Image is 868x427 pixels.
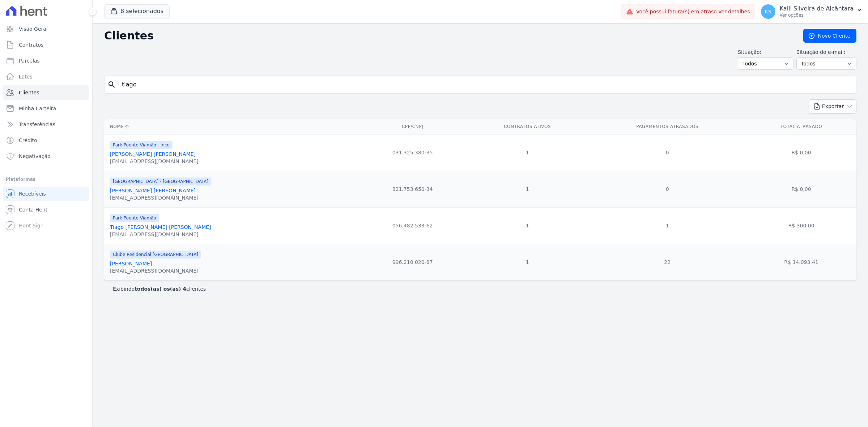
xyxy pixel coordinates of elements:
[359,171,466,207] td: 821.753.650-34
[110,267,201,274] div: [EMAIL_ADDRESS][DOMAIN_NAME]
[135,286,186,292] b: todos(as) os(as) 4
[6,175,86,184] div: Plataformas
[636,8,750,16] span: Você possui fatura(s) em atraso.
[104,119,359,134] th: Nome
[3,117,89,132] a: Transferências
[110,214,159,222] span: Park Poente Viamão
[466,207,589,244] td: 1
[588,171,746,207] td: 0
[718,9,750,14] a: Ver detalhes
[3,85,89,100] a: Clientes
[19,190,46,197] span: Recebíveis
[3,101,89,116] a: Minha Carteira
[3,202,89,217] a: Conta Hent
[588,244,746,280] td: 22
[3,69,89,84] a: Lotes
[588,207,746,244] td: 1
[19,57,40,64] span: Parcelas
[359,119,466,134] th: CPF/CNPJ
[110,224,211,230] a: Tiago [PERSON_NAME] [PERSON_NAME]
[746,134,856,171] td: R$ 0,00
[110,231,211,238] div: [EMAIL_ADDRESS][DOMAIN_NAME]
[3,187,89,201] a: Recebíveis
[110,158,199,165] div: [EMAIL_ADDRESS][DOMAIN_NAME]
[746,171,856,207] td: R$ 0,00
[746,244,856,280] td: R$ 14.093,41
[359,134,466,171] td: 031.325.380-35
[796,48,856,56] label: Situação do e-mail:
[19,89,39,96] span: Clientes
[19,206,47,213] span: Conta Hent
[746,207,856,244] td: R$ 300,00
[110,178,211,185] span: [GEOGRAPHIC_DATA] - [GEOGRAPHIC_DATA]
[803,29,856,43] a: Novo Cliente
[19,121,55,128] span: Transferências
[746,119,856,134] th: Total Atrasado
[110,194,211,201] div: [EMAIL_ADDRESS][DOMAIN_NAME]
[466,134,589,171] td: 1
[359,207,466,244] td: 056.482.533-62
[3,38,89,52] a: Contratos
[19,41,43,48] span: Contratos
[19,73,33,80] span: Lotes
[780,12,854,18] p: Ver opções
[3,149,89,163] a: Negativação
[110,261,152,266] a: [PERSON_NAME]
[19,137,37,144] span: Crédito
[755,1,868,22] button: KS Kalil Silveira de Alcântara Ver opções
[809,99,856,114] button: Exportar
[19,25,48,33] span: Visão Geral
[466,119,589,134] th: Contratos Ativos
[110,251,201,259] span: Clube Residencial [GEOGRAPHIC_DATA]
[780,5,854,12] p: Kalil Silveira de Alcântara
[466,244,589,280] td: 1
[104,29,792,42] h2: Clientes
[104,4,170,18] button: 8 selecionados
[765,9,771,14] span: KS
[110,151,196,157] a: [PERSON_NAME] [PERSON_NAME]
[3,54,89,68] a: Parcelas
[118,77,853,92] input: Buscar por nome, CPF ou e-mail
[107,80,116,89] i: search
[3,22,89,36] a: Visão Geral
[359,244,466,280] td: 996.210.020-87
[3,133,89,148] a: Crédito
[19,105,56,112] span: Minha Carteira
[588,119,746,134] th: Pagamentos Atrasados
[588,134,746,171] td: 0
[113,285,206,293] p: Exibindo clientes
[19,153,51,160] span: Negativação
[110,141,173,149] span: Park Poente Viamão - Inco
[466,171,589,207] td: 1
[738,48,793,56] label: Situação:
[110,188,196,193] a: [PERSON_NAME] [PERSON_NAME]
